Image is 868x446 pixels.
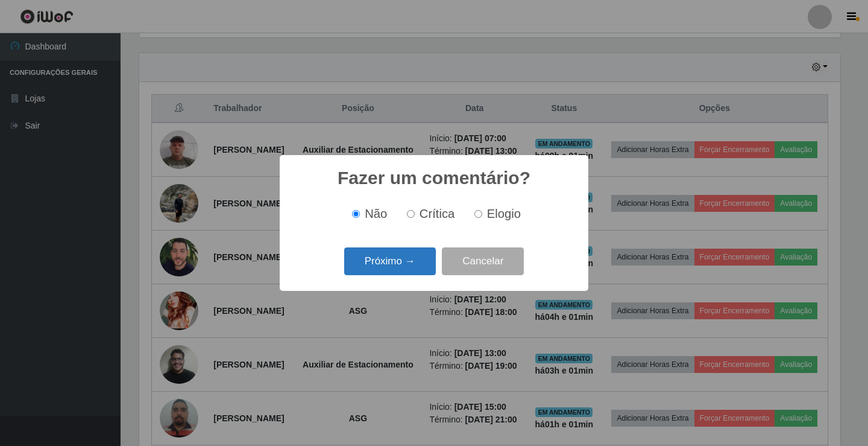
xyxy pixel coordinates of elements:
button: Próximo → [344,247,436,276]
span: Não [365,207,387,220]
input: Elogio [474,210,482,218]
span: Crítica [420,207,455,220]
h2: Fazer um comentário? [338,167,530,189]
span: Elogio [487,207,521,220]
button: Cancelar [442,247,524,276]
input: Não [352,210,360,218]
input: Crítica [407,210,415,218]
